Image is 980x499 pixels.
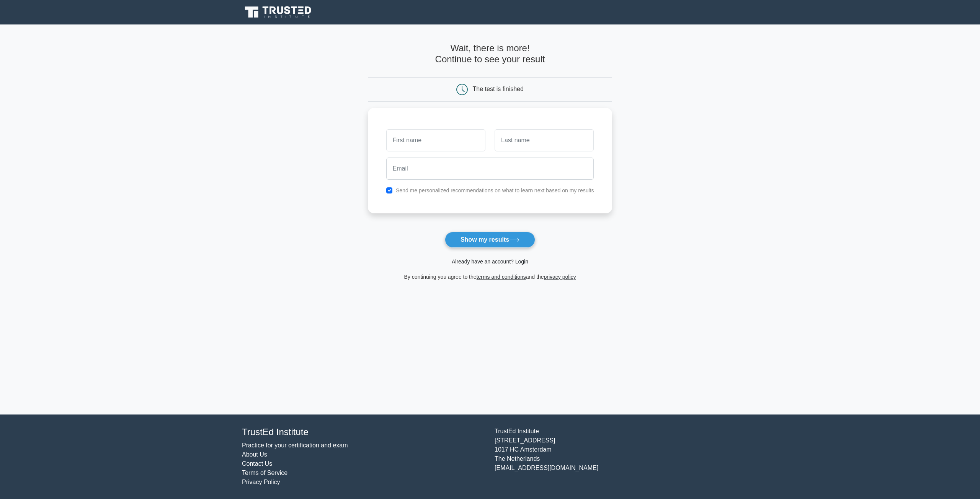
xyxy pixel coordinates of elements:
[386,129,485,151] input: First name
[242,427,485,438] h4: TrustEd Institute
[242,460,272,467] a: Contact Us
[477,274,526,280] a: terms and conditions
[363,272,617,281] div: By continuing you agree to the and the
[452,258,528,265] a: Already have an account? Login
[495,129,594,151] input: Last name
[242,451,267,458] a: About Us
[473,86,524,92] div: The test is finished
[445,232,535,248] button: Show my results
[544,274,576,280] a: privacy policy
[368,43,612,65] h4: Wait, there is more! Continue to see your result
[386,158,594,180] input: Email
[396,187,594,193] label: Send me personalized recommendations on what to learn next based on my results
[242,470,287,476] a: Terms of Service
[242,479,280,485] a: Privacy Policy
[242,442,348,449] a: Practice for your certification and exam
[490,427,743,487] div: TrustEd Institute [STREET_ADDRESS] 1017 HC Amsterdam The Netherlands [EMAIL_ADDRESS][DOMAIN_NAME]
